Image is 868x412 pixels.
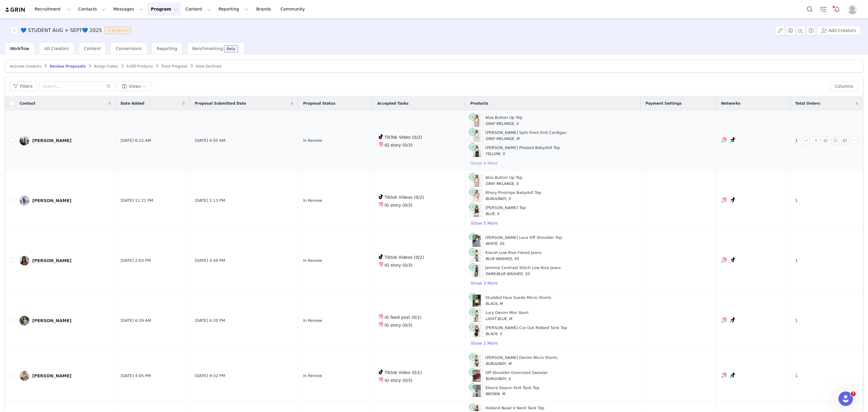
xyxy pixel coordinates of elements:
span: 1 [795,198,798,204]
span: GRAY MELANGE, S [485,182,518,186]
img: Product Image [473,205,481,217]
div: [PERSON_NAME] Cut Out Ribbed Tank Top [485,325,567,337]
button: Contacts [75,2,109,16]
span: Fulfill Products [127,64,153,68]
span: Track Progress [161,64,187,68]
span: [DATE] 2:13 PM [195,198,225,204]
img: instagram.svg [722,372,727,377]
span: [DATE] 2:03 PM [121,258,151,264]
div: [PERSON_NAME] Denim Micro Shorts [485,355,558,366]
span: GRAY MELANGE, S [485,122,518,126]
span: Tiktok Videos (0/2) [385,255,424,260]
a: [PERSON_NAME] [20,316,111,325]
img: 1cd29475-182f-4474-bc0f-70b6104d5396.jpg [20,371,29,381]
div: [PERSON_NAME] Lace Off Shoulder Top [485,235,562,246]
span: BURGUNDY, S [485,197,511,201]
img: Product Image [473,355,481,367]
img: Product Image [473,370,481,382]
span: Benchmarking [192,46,223,51]
div: Off Shoulder Oversized Sweater [485,370,548,382]
span: 1 [795,373,798,379]
span: 7 [851,391,856,396]
img: Product Image [473,115,481,127]
span: BURGUNDY, M [485,362,511,366]
span: Total Orders [795,101,820,106]
span: 1 [795,138,798,144]
img: instagram.svg [379,262,383,267]
span: IG story (0/3) [385,203,413,208]
span: 1 [795,318,798,324]
span: [DATE] 6:22 AM [121,138,151,144]
img: Product Image [473,145,481,157]
div: [PERSON_NAME] Pleated Babydoll Top [485,145,560,157]
img: instagram.svg [379,142,383,147]
button: Notifications [830,2,844,16]
button: Filters [10,81,36,91]
span: BLACK, S [485,332,502,336]
img: Product Image [473,295,481,307]
span: [DATE] 6:29 AM [121,318,151,324]
button: Messages [110,2,147,16]
img: 3d3d1c1f-ad76-4cb4-98f3-cc36f2ba4519--s.jpg [20,196,29,205]
span: Conversions [116,46,142,51]
span: Review Proposals [50,64,86,68]
img: 628c7502-6249-447f-931e-ee8d0c84730e.jpg [20,316,29,325]
img: Product Image [473,325,481,337]
span: [DATE] 9:32 PM [195,373,225,379]
span: 1 [795,258,798,264]
img: instagram.svg [379,322,383,327]
div: [PERSON_NAME] [32,258,71,263]
a: [PERSON_NAME] [20,371,111,381]
img: instagram.svg [722,257,727,262]
img: Product Image [473,250,481,262]
span: Content [84,46,101,51]
span: DARK-BLUE-WASHED, XS [485,272,530,276]
button: Show 5 More [470,220,498,227]
input: Search... [39,81,114,91]
div: Lury Denim Mini Skort [485,310,529,322]
span: IG story (0/3) [385,378,413,383]
i: icon: search [106,84,111,88]
img: instagram.svg [379,202,383,207]
button: Show 4 More [470,160,498,167]
span: GRAY MELANGE, M [485,137,519,141]
div: [PERSON_NAME] [32,198,71,203]
a: Brands [253,2,276,16]
img: instagram.svg [379,314,383,319]
span: [DATE] 4:05 AM [195,138,225,144]
span: Activate Creators [10,64,41,68]
img: Product Image [473,235,481,247]
span: BLACK, M [485,302,502,306]
span: Payment Settings [646,101,682,106]
span: IG feed post (0/1) [385,315,422,320]
span: Tiktok Videos (0/2) [385,195,424,200]
span: BURGUNDY, S [485,377,511,381]
img: placeholder-profile.jpg [848,5,857,14]
button: Add Creators [816,26,861,35]
span: LIGHT BLUE, M [485,317,512,321]
span: In Review [303,373,322,379]
img: Product Image [473,265,481,277]
img: instagram.svg [722,317,727,322]
button: Show 3 More [470,280,498,287]
span: BLUE, S [485,212,499,216]
a: Tasks [817,2,830,16]
img: grin logo [5,7,26,13]
img: dfab949a-1ec1-422d-a109-fbf23eb2f518.jpg [20,136,29,145]
button: Program [147,2,181,16]
iframe: Intercom live chat [838,391,853,406]
div: [PERSON_NAME] [32,373,71,378]
span: In Review [303,138,322,144]
span: [DATE] 4:20 PM [195,318,225,324]
span: [object Object] [11,27,133,34]
span: Assign Codes [94,64,118,68]
button: Reporting [215,2,252,16]
span: IG story (0/3) [385,143,413,147]
div: Studded Faux Suede Micro Shorts [485,295,551,306]
div: Alza Button Up Top [485,175,522,186]
img: instagram.svg [722,137,727,142]
span: In Review [303,198,322,204]
div: [PERSON_NAME] Split Front Knit Cardigan [485,130,567,141]
button: Views [117,81,152,91]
